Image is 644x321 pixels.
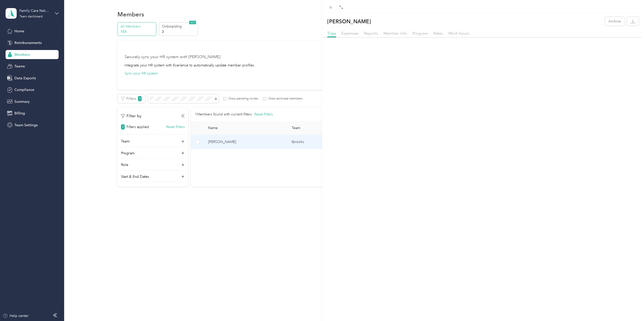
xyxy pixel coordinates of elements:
span: Work hours [448,31,469,36]
span: Rates [433,31,443,36]
p: [PERSON_NAME] [327,17,371,26]
span: Member info [383,31,407,36]
iframe: Everlance-gr Chat Button Frame [616,293,644,321]
span: Reports [364,31,378,36]
span: Expenses [341,31,359,36]
span: Program [412,31,428,36]
button: Archive [605,17,624,26]
span: Trips [327,31,336,36]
